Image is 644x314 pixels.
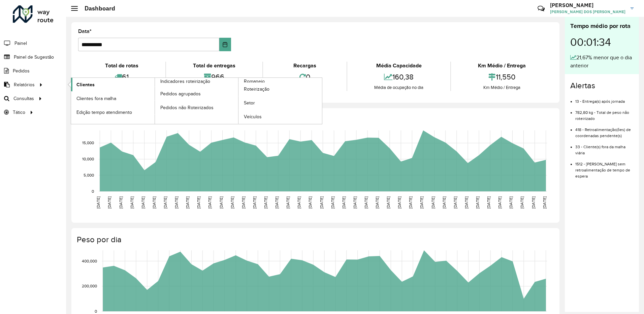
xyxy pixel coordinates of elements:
div: 21,67% menor que o dia anterior [570,54,634,70]
span: Clientes fora malha [76,95,116,102]
text: [DATE] [453,196,457,209]
div: 61 [80,70,164,84]
text: [DATE] [531,196,536,209]
a: Romaneio [155,78,322,124]
div: Recargas [265,62,345,70]
text: [DATE] [475,196,480,209]
h3: [PERSON_NAME] [550,2,625,8]
div: 966 [168,70,261,84]
text: [DATE] [263,196,268,209]
text: [DATE] [431,196,435,209]
span: Edição tempo atendimento [76,109,132,116]
text: [DATE] [297,196,301,209]
text: [DATE] [464,196,469,209]
h4: Alertas [570,81,634,91]
text: [DATE] [364,196,368,209]
span: [PERSON_NAME] DOS [PERSON_NAME] [550,9,625,15]
a: Setor [238,96,322,110]
div: Média Capacidade [349,62,449,70]
text: [DATE] [330,196,335,209]
text: [DATE] [152,196,156,209]
a: Pedidos agrupados [155,87,238,100]
text: [DATE] [286,196,290,209]
span: Roteirização [244,86,269,93]
text: [DATE] [196,196,201,209]
text: [DATE] [397,196,401,209]
a: Pedidos não Roteirizados [155,101,238,114]
span: Painel de Sugestão [14,54,54,61]
text: [DATE] [509,196,513,209]
text: [DATE] [520,196,524,209]
span: Setor [244,99,255,106]
div: 00:01:34 [570,31,634,54]
span: Relatórios [14,81,35,88]
span: Clientes [76,81,95,88]
text: 0 [92,189,94,193]
div: 11,550 [453,70,551,84]
a: Clientes [71,78,155,91]
text: [DATE] [497,196,502,209]
text: [DATE] [130,196,134,209]
li: 1512 - [PERSON_NAME] sem retroalimentação de tempo de espera [575,156,634,179]
div: Tempo médio por rota [570,22,634,31]
text: [DATE] [308,196,312,209]
a: Contato Rápido [534,1,548,16]
text: [DATE] [408,196,413,209]
text: [DATE] [107,196,111,209]
span: Pedidos [13,67,30,74]
text: [DATE] [252,196,257,209]
span: Tático [13,109,25,116]
a: Roteirização [238,83,322,96]
div: Km Médio / Entrega [453,62,551,70]
h4: Peso por dia [77,235,553,245]
a: Edição tempo atendimento [71,105,155,119]
div: Total de entregas [168,62,261,70]
text: [DATE] [174,196,179,209]
a: Clientes fora malha [71,92,155,105]
li: 33 - Cliente(s) fora da malha viária [575,139,634,156]
text: 200,000 [82,284,97,288]
text: [DATE] [185,196,190,209]
span: Consultas [13,95,34,102]
text: [DATE] [275,196,279,209]
text: [DATE] [207,196,212,209]
span: Indicadores roteirização [160,78,210,85]
text: 0 [95,309,97,313]
text: [DATE] [442,196,446,209]
text: [DATE] [163,196,167,209]
text: [DATE] [141,196,145,209]
text: 400,000 [82,259,97,263]
div: Média de ocupação no dia [349,84,449,91]
text: [DATE] [119,196,123,209]
text: [DATE] [319,196,324,209]
text: [DATE] [486,196,491,209]
text: 15,000 [82,141,94,145]
span: Pedidos agrupados [160,90,201,97]
text: [DATE] [386,196,390,209]
div: Km Médio / Entrega [453,84,551,91]
span: Painel [14,40,27,47]
a: Veículos [238,110,322,124]
text: [DATE] [219,196,223,209]
text: [DATE] [353,196,357,209]
text: [DATE] [542,196,547,209]
a: Indicadores roteirização [71,78,238,124]
span: Veículos [244,113,262,120]
div: 0 [265,70,345,84]
div: 160,38 [349,70,449,84]
li: 13 - Entrega(s) após jornada [575,93,634,104]
span: Pedidos não Roteirizados [160,104,214,111]
text: [DATE] [419,196,424,209]
text: [DATE] [96,196,100,209]
text: [DATE] [342,196,346,209]
text: [DATE] [230,196,234,209]
text: 10,000 [82,157,94,161]
label: Data [78,27,92,35]
li: 782,80 kg - Total de peso não roteirizado [575,104,634,122]
text: 5,000 [84,173,94,177]
li: 418 - Retroalimentação(ões) de coordenadas pendente(s) [575,122,634,139]
span: Romaneio [244,78,265,85]
text: [DATE] [375,196,379,209]
text: [DATE] [241,196,246,209]
div: Total de rotas [80,62,164,70]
